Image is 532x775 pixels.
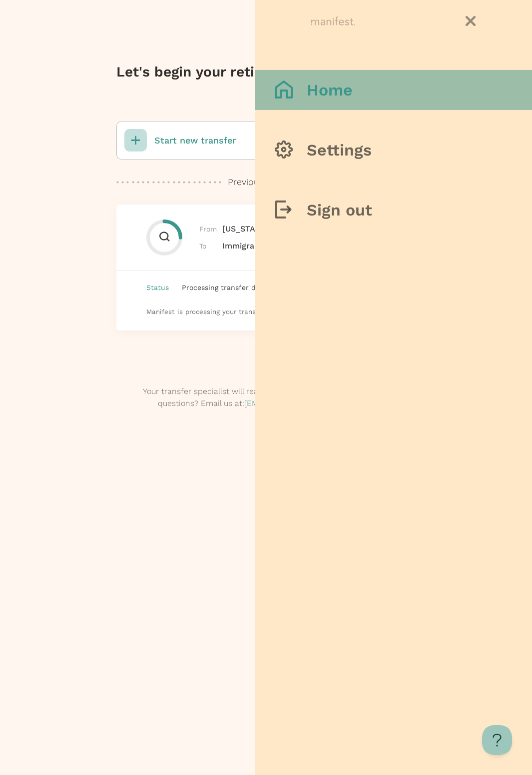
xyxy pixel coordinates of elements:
[255,190,532,230] button: Sign out
[482,725,512,755] iframe: Toggle Customer Support
[307,80,353,100] h3: Home
[307,200,372,220] h3: Sign out
[255,70,532,110] button: Home
[307,140,372,160] h3: Settings
[255,130,532,170] button: Settings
